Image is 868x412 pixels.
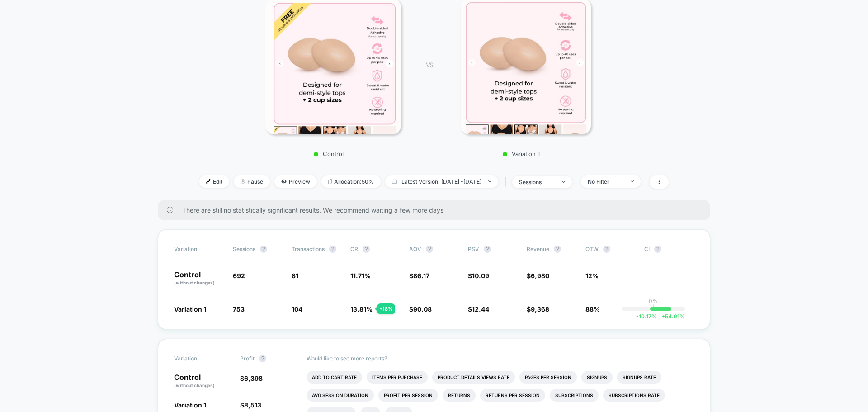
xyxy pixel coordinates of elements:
button: ? [363,246,370,253]
li: Signups Rate [617,371,661,384]
span: Profit [240,355,255,362]
span: AOV [409,246,421,252]
button: ? [654,246,661,253]
span: + [661,313,665,320]
span: 86.17 [413,272,429,279]
button: ? [259,355,266,362]
span: | [503,175,512,189]
span: 88% [585,305,600,313]
span: 54.91 % [657,313,685,320]
span: 81 [292,272,298,279]
span: Latest Version: [DATE] - [DATE] [385,175,498,188]
li: Pages Per Session [519,371,577,384]
p: Variation 1 [442,150,600,157]
img: end [241,179,245,184]
span: Variation 1 [174,305,206,313]
p: Control [174,374,231,389]
span: Preview [274,175,317,188]
span: 10.09 [472,272,489,279]
button: ? [426,246,433,253]
span: Pause [234,175,270,188]
span: -10.17 % [636,313,657,320]
span: $ [409,305,432,313]
p: Control [174,271,224,286]
li: Subscriptions Rate [603,389,665,402]
span: Variation [174,355,224,362]
span: OTW [585,246,635,253]
span: Variation 1 [174,401,206,409]
div: sessions [519,179,555,185]
span: (without changes) [174,280,215,285]
img: calendar [392,179,397,184]
li: Profit Per Session [378,389,438,402]
li: Product Details Views Rate [432,371,515,384]
span: 753 [233,305,245,313]
span: PSV [468,246,479,252]
span: 13.81 % [350,305,373,313]
p: Control [250,150,408,157]
span: 12% [585,272,599,279]
img: edit [206,179,211,184]
span: VS [426,61,433,69]
span: Edit [199,175,229,188]
span: (without changes) [174,383,215,388]
span: 9,368 [531,305,549,313]
span: $ [527,305,549,313]
img: end [631,180,634,182]
span: $ [527,272,549,279]
li: Signups [581,371,613,384]
div: No Filter [588,178,624,185]
span: 90.08 [413,305,432,313]
span: Revenue [527,246,549,252]
p: 0% [649,298,658,304]
span: 11.71 % [350,272,371,279]
span: --- [644,273,694,286]
button: ? [260,246,267,253]
img: rebalance [328,179,332,184]
span: 6,398 [244,374,263,382]
img: end [488,180,491,182]
div: + 18 % [377,303,395,314]
img: end [562,181,565,183]
span: Allocation: 50% [321,175,381,188]
button: ? [554,246,561,253]
span: Transactions [292,246,325,252]
span: $ [468,272,489,279]
span: 692 [233,272,245,279]
span: 8,513 [244,401,261,409]
p: | [652,304,654,311]
span: 12.44 [472,305,489,313]
li: Subscriptions [550,389,599,402]
span: Sessions [233,246,255,252]
li: Add To Cart Rate [307,371,362,384]
li: Returns Per Session [480,389,545,402]
span: $ [468,305,489,313]
span: There are still no statistically significant results. We recommend waiting a few more days [182,206,692,214]
span: CR [350,246,358,252]
button: ? [484,246,491,253]
li: Returns [443,389,476,402]
p: Would like to see more reports? [307,355,694,362]
li: Items Per Purchase [367,371,428,384]
span: $ [240,374,263,382]
span: $ [409,272,429,279]
span: CI [644,246,694,253]
span: 104 [292,305,302,313]
li: Avg Session Duration [307,389,374,402]
span: Variation [174,246,224,253]
span: $ [240,401,261,409]
button: ? [329,246,336,253]
span: 6,980 [531,272,549,279]
button: ? [603,246,610,253]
